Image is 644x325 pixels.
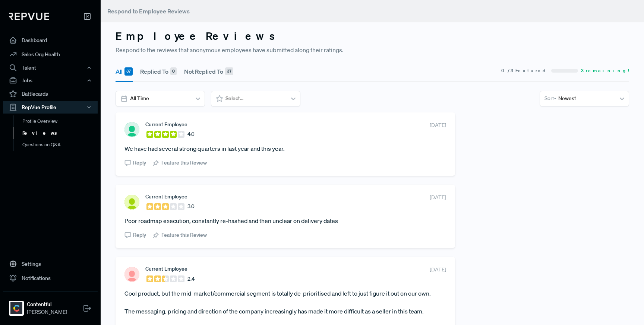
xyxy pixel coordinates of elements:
h3: Employee Reviews [116,30,629,42]
span: Feature this Review [161,159,207,167]
span: [DATE] [430,266,446,274]
article: We have had several strong quarters in last year and this year. [124,144,446,153]
a: Questions on Q&A [13,139,108,151]
article: Poor roadmap execution, constantly re-hashed and then unclear on delivery dates [124,216,446,225]
span: Respond to Employee Reviews [107,7,190,15]
a: Notifications [3,271,98,285]
button: Jobs [3,74,98,87]
a: ContentfulContentful[PERSON_NAME] [3,291,98,319]
span: Reply [133,159,146,167]
span: 0 / 3 Featured [501,67,548,74]
span: 3 remaining! [581,67,629,74]
img: Contentful [10,302,22,314]
a: Sales Org Health [3,47,98,61]
span: Feature this Review [161,231,207,239]
span: [PERSON_NAME] [27,308,67,316]
button: Talent [3,61,98,74]
p: Respond to the reviews that anonymous employees have submitted along their ratings. [116,45,629,54]
span: 3.0 [187,203,195,210]
span: 2.4 [187,275,195,283]
div: 37 [225,67,233,76]
button: RepVue Profile [3,101,98,114]
div: 37 [124,67,133,76]
div: 0 [170,67,177,76]
strong: Contentful [27,300,67,308]
span: Current Employee [145,121,187,127]
span: Current Employee [145,194,187,200]
span: Reply [133,231,146,239]
a: Reviews [13,127,108,139]
a: Dashboard [3,33,98,47]
button: Not Replied To 37 [184,61,233,82]
span: Current Employee [145,266,187,272]
span: [DATE] [430,121,446,129]
a: Settings [3,257,98,271]
a: Profile Overview [13,115,108,127]
span: 4.0 [187,130,195,138]
button: All 37 [116,61,133,82]
span: [DATE] [430,194,446,201]
a: Battlecards [3,87,98,101]
img: RepVue [9,13,49,20]
span: Sort - [544,95,556,102]
button: Replied To 0 [140,61,177,82]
